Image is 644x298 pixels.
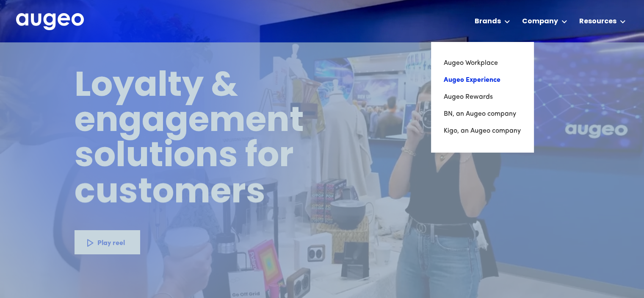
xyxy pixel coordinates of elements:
div: Brands [475,17,501,27]
a: home [16,13,84,31]
img: Augeo's full logo in white. [16,13,84,31]
a: Augeo Experience [444,72,521,89]
a: BN, an Augeo company [444,106,521,123]
a: Augeo Workplace [444,55,521,72]
nav: Brands [431,42,533,152]
a: Kigo, an Augeo company [444,123,521,139]
div: Company [522,17,558,27]
a: Augeo Rewards [444,89,521,106]
div: Resources [579,17,616,27]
